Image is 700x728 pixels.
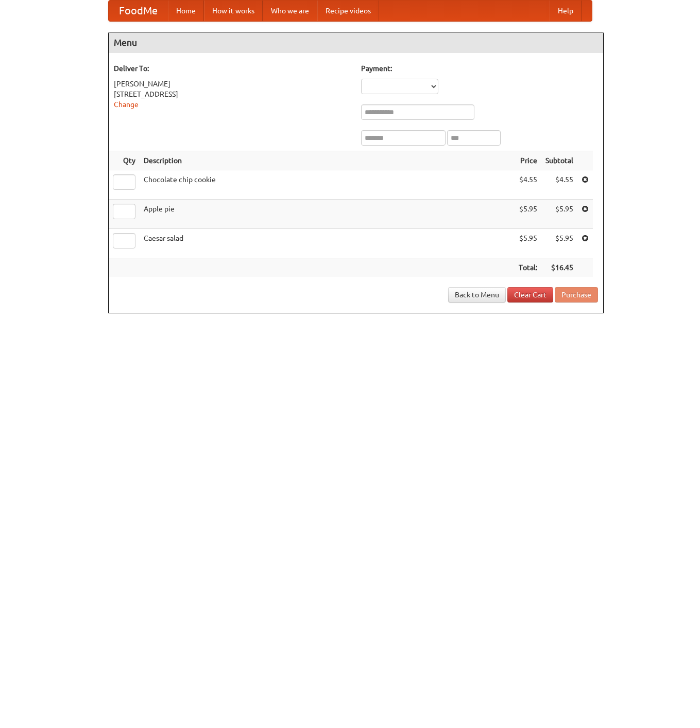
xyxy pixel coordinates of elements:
[541,229,577,258] td: $5.95
[550,1,582,21] a: Help
[515,151,541,170] th: Price
[515,258,541,277] th: Total:
[109,151,140,170] th: Qty
[541,258,577,277] th: $16.45
[541,151,577,170] th: Subtotal
[515,170,541,200] td: $4.55
[515,200,541,229] td: $5.95
[541,170,577,200] td: $4.55
[114,100,139,109] a: Change
[168,1,204,21] a: Home
[114,89,351,99] div: [STREET_ADDRESS]
[361,63,598,74] h5: Payment:
[448,287,506,303] a: Back to Menu
[204,1,263,21] a: How it works
[140,200,515,229] td: Apple pie
[109,1,168,21] a: FoodMe
[140,170,515,200] td: Chocolate chip cookie
[140,229,515,258] td: Caesar salad
[140,151,515,170] th: Description
[515,229,541,258] td: $5.95
[317,1,379,21] a: Recipe videos
[114,79,351,89] div: [PERSON_NAME]
[109,32,603,53] h4: Menu
[263,1,317,21] a: Who we are
[114,63,351,74] h5: Deliver To:
[541,200,577,229] td: $5.95
[507,287,553,303] a: Clear Cart
[555,287,598,303] button: Purchase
